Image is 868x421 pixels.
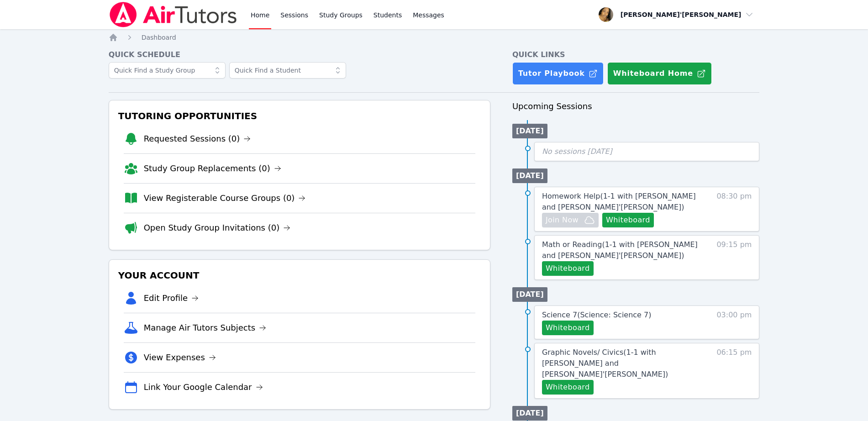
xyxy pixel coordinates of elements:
span: Join Now [546,215,579,226]
li: [DATE] [512,168,547,183]
button: Whiteboard [542,380,594,395]
span: Math or Reading ( 1-1 with [PERSON_NAME] and [PERSON_NAME]'[PERSON_NAME] ) [542,240,698,260]
a: Math or Reading(1-1 with [PERSON_NAME] and [PERSON_NAME]'[PERSON_NAME]) [542,239,700,261]
a: Tutor Playbook [512,62,604,85]
h4: Quick Links [512,49,760,60]
button: Whiteboard [542,261,594,276]
a: Link Your Google Calendar [144,381,263,394]
span: Science 7 ( Science: Science 7 ) [542,310,652,319]
span: Dashboard [142,34,176,41]
span: Messages [413,11,444,20]
input: Quick Find a Study Group [109,62,226,79]
h3: Tutoring Opportunities [116,108,483,124]
span: 03:00 pm [716,310,752,335]
a: Dashboard [142,33,176,42]
li: [DATE] [512,124,547,138]
h3: Upcoming Sessions [512,100,760,113]
button: Whiteboard [602,213,654,227]
h4: Quick Schedule [109,49,490,60]
a: View Registerable Course Groups (0) [144,192,306,205]
button: Whiteboard [542,321,594,335]
img: Air Tutors [109,2,238,27]
a: Edit Profile [144,292,199,305]
a: Manage Air Tutors Subjects [144,321,267,334]
nav: Breadcrumb [109,33,760,42]
span: 06:15 pm [716,347,752,395]
a: View Expenses [144,351,216,364]
input: Quick Find a Student [229,62,346,79]
a: Graphic Novels/ Civics(1-1 with [PERSON_NAME] and [PERSON_NAME]'[PERSON_NAME]) [542,347,700,380]
h3: Your Account [116,267,483,284]
a: Study Group Replacements (0) [144,162,281,175]
a: Requested Sessions (0) [144,132,251,145]
a: Science 7(Science: Science 7) [542,310,652,321]
a: Homework Help(1-1 with [PERSON_NAME] and [PERSON_NAME]'[PERSON_NAME]) [542,191,700,213]
span: 08:30 pm [716,191,752,227]
button: Whiteboard Home [607,62,712,85]
span: Graphic Novels/ Civics ( 1-1 with [PERSON_NAME] and [PERSON_NAME]'[PERSON_NAME] ) [542,348,668,379]
span: Homework Help ( 1-1 with [PERSON_NAME] and [PERSON_NAME]'[PERSON_NAME] ) [542,192,696,211]
li: [DATE] [512,287,547,302]
a: Open Study Group Invitations (0) [144,221,291,234]
span: No sessions [DATE] [542,147,612,156]
li: [DATE] [512,406,547,421]
span: 09:15 pm [716,239,752,276]
button: Join Now [542,213,599,227]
